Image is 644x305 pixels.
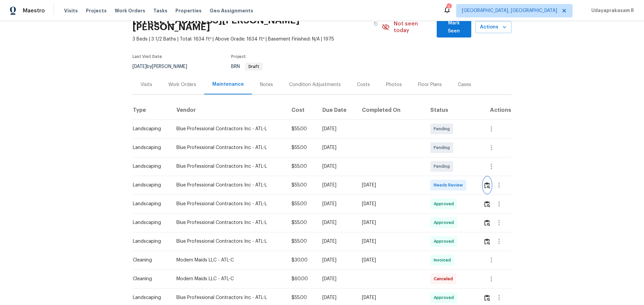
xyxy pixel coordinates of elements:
[442,19,466,35] span: Mark Seen
[589,7,634,14] span: Udayaprakasam R
[434,201,457,207] span: Approved
[322,276,351,282] div: [DATE]
[176,219,281,226] div: Blue Professional Contractors Inc - ATL-L
[133,219,166,226] div: Landscaping
[434,144,452,151] span: Pending
[132,17,370,30] h2: [STREET_ADDRESS][PERSON_NAME][PERSON_NAME]
[434,219,457,226] span: Approved
[484,295,490,301] img: Review Icon
[176,182,281,188] div: Blue Professional Contractors Inc - ATL-L
[483,233,491,249] button: Review Icon
[357,101,425,120] th: Completed On
[168,81,196,88] div: Work Orders
[133,182,166,188] div: Landscaping
[176,294,281,301] div: Blue Professional Contractors Inc - ATL-L
[175,7,202,14] span: Properties
[132,101,171,120] th: Type
[481,23,506,31] span: Actions
[483,196,491,212] button: Review Icon
[434,182,466,188] span: Needs Review
[458,81,471,88] div: Cases
[64,7,78,14] span: Visits
[362,257,419,263] div: [DATE]
[246,65,262,69] span: Draft
[176,201,281,207] div: Blue Professional Contractors Inc - ATL-L
[132,36,382,43] span: 3 Beds | 3 1/2 Baths | Total: 1634 ft² | Above Grade: 1634 ft² | Basement Finished: N/A | 1975
[362,294,419,301] div: [DATE]
[133,201,166,207] div: Landscaping
[291,163,312,170] div: $55.00
[176,163,281,170] div: Blue Professional Contractors Inc - ATL-L
[322,182,351,188] div: [DATE]
[291,257,312,263] div: $30.00
[462,7,557,14] span: [GEOGRAPHIC_DATA], [GEOGRAPHIC_DATA]
[133,276,166,282] div: Cleaning
[434,238,457,245] span: Approved
[478,101,512,120] th: Actions
[176,276,281,282] div: Modern Maids LLC - ATL-C
[322,126,351,132] div: [DATE]
[484,201,490,207] img: Review Icon
[291,238,312,245] div: $55.00
[133,144,166,151] div: Landscaping
[483,215,491,231] button: Review Icon
[434,126,452,132] span: Pending
[317,101,357,120] th: Due Date
[132,63,195,71] div: by [PERSON_NAME]
[475,21,512,33] button: Actions
[286,101,317,120] th: Cost
[133,163,166,170] div: Landscaping
[289,81,341,88] div: Condition Adjustments
[291,182,312,188] div: $55.00
[133,238,166,245] div: Landscaping
[115,7,145,14] span: Work Orders
[322,201,351,207] div: [DATE]
[260,81,273,88] div: Notes
[132,55,162,59] span: Last Visit Date
[133,257,166,263] div: Cleaning
[418,81,442,88] div: Floor Plans
[212,81,244,88] div: Maintenance
[291,144,312,151] div: $55.00
[425,101,478,120] th: Status
[231,64,263,69] span: BRN
[171,101,286,120] th: Vendor
[484,220,490,226] img: Review Icon
[362,238,419,245] div: [DATE]
[362,201,419,207] div: [DATE]
[362,219,419,226] div: [DATE]
[153,8,167,13] span: Tasks
[176,257,281,263] div: Modern Maids LLC - ATL-C
[434,163,452,170] span: Pending
[291,126,312,132] div: $55.00
[141,81,152,88] div: Visits
[483,177,491,193] button: Review Icon
[291,294,312,301] div: $55.00
[322,163,351,170] div: [DATE]
[23,7,45,14] span: Maestro
[322,219,351,226] div: [DATE]
[322,144,351,151] div: [DATE]
[362,182,419,188] div: [DATE]
[322,257,351,263] div: [DATE]
[86,7,107,14] span: Projects
[386,81,402,88] div: Photos
[394,20,433,34] span: Not seen today
[133,294,166,301] div: Landscaping
[322,238,351,245] div: [DATE]
[210,7,253,14] span: Geo Assignments
[176,144,281,151] div: Blue Professional Contractors Inc - ATL-L
[291,201,312,207] div: $55.00
[231,55,246,59] span: Project
[434,257,453,263] span: Invoiced
[484,238,490,245] img: Review Icon
[446,4,451,11] div: 2
[291,219,312,226] div: $55.00
[434,294,457,301] span: Approved
[437,17,471,37] button: Mark Seen
[176,238,281,245] div: Blue Professional Contractors Inc - ATL-L
[132,64,147,69] span: [DATE]
[133,126,166,132] div: Landscaping
[370,18,382,30] button: Copy Address
[434,276,455,282] span: Canceled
